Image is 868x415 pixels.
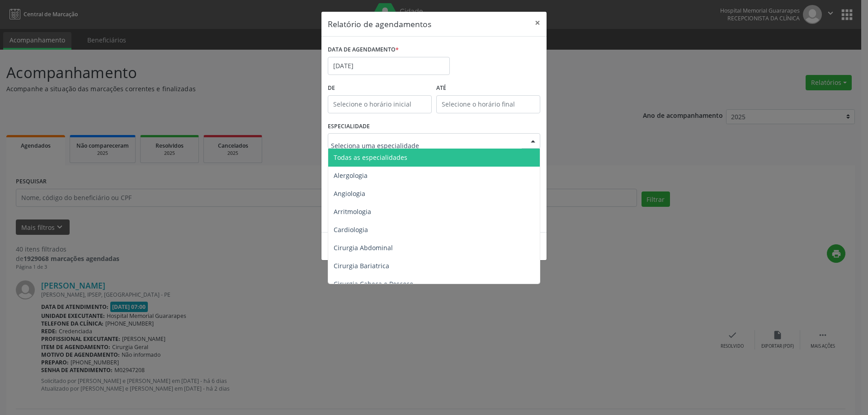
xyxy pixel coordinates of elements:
[328,120,370,134] label: ESPECIALIDADE
[528,12,547,34] button: Close
[331,136,522,154] input: Seleciona uma especialidade
[436,95,540,113] input: Selecione o horário final
[334,280,413,288] span: Cirurgia Cabeça e Pescoço
[334,153,407,162] span: Todas as especialidades
[334,207,371,216] span: Arritmologia
[334,189,365,198] span: Angiologia
[328,18,431,30] h5: Relatório de agendamentos
[334,261,389,270] span: Cirurgia Bariatrica
[334,171,368,180] span: Alergologia
[328,43,399,57] label: DATA DE AGENDAMENTO
[328,81,432,95] label: De
[334,243,393,252] span: Cirurgia Abdominal
[436,81,540,95] label: ATÉ
[334,225,368,234] span: Cardiologia
[328,95,432,113] input: Selecione o horário inicial
[328,57,450,75] input: Selecione uma data ou intervalo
